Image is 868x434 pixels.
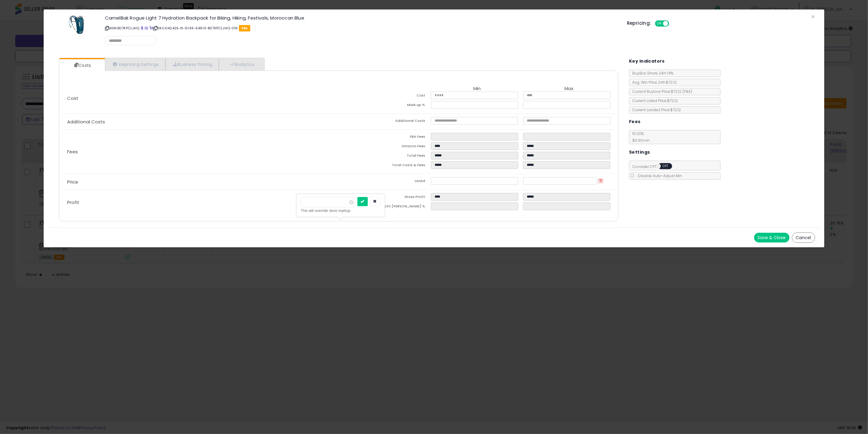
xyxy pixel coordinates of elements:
a: BuyBox page [140,26,144,31]
td: Gross Profit [339,193,431,202]
span: Disable Auto-Adjust Min [635,173,682,178]
td: Total Costs & Fees [339,161,431,171]
th: Min [431,86,523,92]
span: × [811,12,815,21]
a: Business Pricing [165,58,219,71]
th: Max [523,86,615,92]
span: FBA [239,25,250,31]
h5: Fees [629,118,641,126]
p: Price [62,180,339,184]
p: ASIN: B07KPCLJHQ | SKU: 042425-N-61.99-54613-B07KPCLJHQ-016 [105,23,618,33]
a: Repricing Settings [105,58,165,71]
span: Current Listed Price: $72.12 [629,98,678,103]
p: Fees [62,149,339,154]
a: Costs [59,59,104,71]
td: Mark up % [339,101,431,111]
span: Current Buybox Price: [629,89,692,94]
a: All offer listings [145,26,148,31]
span: Current Landed Price: $72.12 [629,107,681,112]
button: Cancel [792,232,815,243]
img: 41iHOXjbl8L._SL60_.jpg [69,16,84,34]
td: Listed [339,177,431,187]
span: BuyBox Share 24h: 74% [629,71,673,76]
td: Total Fees [339,152,431,161]
a: Your listing only [149,26,153,31]
span: Avg. Win Price 24h: $72.12 [629,80,677,85]
p: Additional Costs [62,119,339,124]
span: 15.00 % [629,131,650,143]
span: $0.30 min [629,138,650,143]
span: OFF [661,164,671,169]
a: Analytics [219,58,264,71]
h3: CamelBak Rogue Light 7 Hydration Backpack for Biking, Hiking, Festivals, Moroccan Blue [105,16,618,20]
button: Save & Close [754,233,790,243]
span: ( FBA ) [682,89,692,94]
span: Consider CPT: [629,164,680,169]
span: OFF [668,21,678,26]
h5: Repricing: [627,21,651,26]
td: Additional Costs [339,117,431,126]
p: Cost [62,96,339,101]
p: Profit [62,200,339,205]
div: This will override store markup [301,208,380,214]
td: Amazon Fees [339,142,431,152]
td: Cost [339,92,431,101]
td: FBA Fees [339,133,431,142]
span: ON [656,21,663,26]
span: $72.12 [671,89,692,94]
h5: Key Indicators [629,57,665,65]
h5: Settings [629,148,650,156]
